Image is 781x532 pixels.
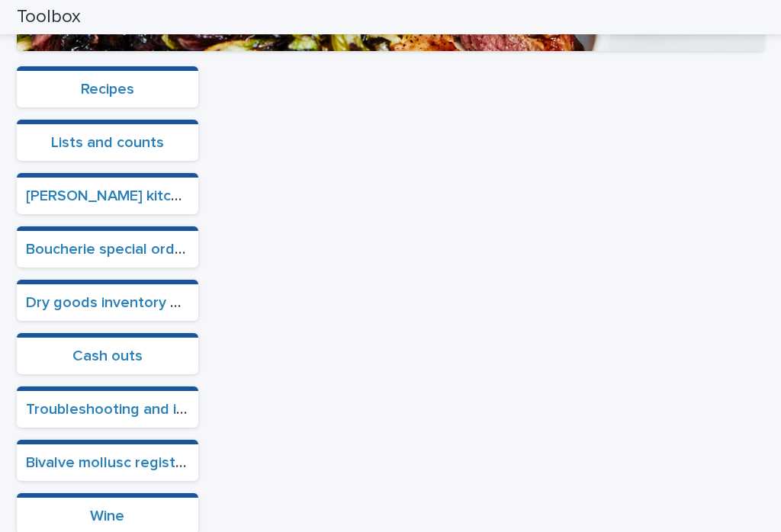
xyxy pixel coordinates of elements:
[26,295,259,310] a: Dry goods inventory and ordering
[26,402,254,417] a: Troubleshooting and instructions
[26,188,259,204] a: [PERSON_NAME] kitchen ordering
[81,82,134,97] a: Recipes
[17,6,81,28] h2: Toolbox
[51,135,164,150] a: Lists and counts
[90,508,124,524] a: Wine
[72,348,143,364] a: Cash outs
[26,242,197,257] a: Boucherie special orders
[26,455,190,470] a: Bivalve mollusc register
